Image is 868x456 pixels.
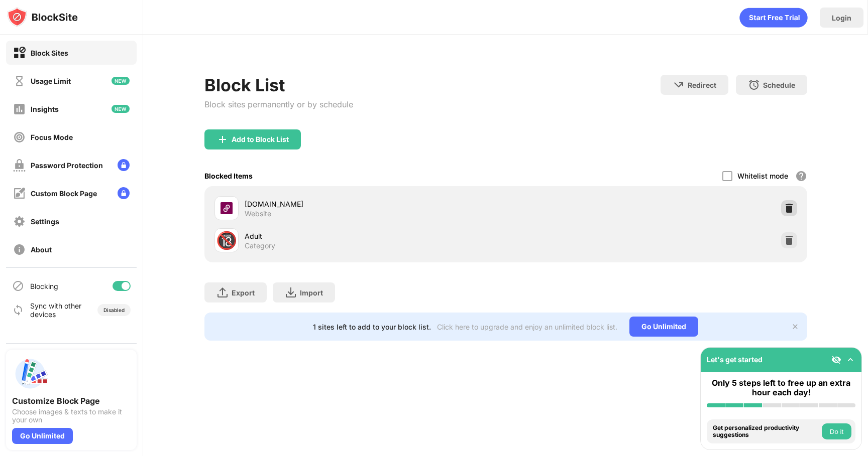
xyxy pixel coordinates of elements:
[713,424,819,439] div: Get personalized productivity suggestions
[13,131,26,143] img: focus-off.svg
[103,307,125,313] div: Disabled
[822,423,851,439] button: Do it
[12,428,73,444] div: Go Unlimited
[232,135,289,143] div: Add to Block List
[7,7,78,27] img: logo-blocksite.svg
[12,408,131,424] div: Choose images & texts to make it your own
[31,105,59,113] div: Insights
[232,288,255,297] div: Export
[31,189,97,198] div: Custom Block Page
[300,288,323,297] div: Import
[12,304,24,316] img: sync-icon.svg
[707,355,763,364] div: Let's get started
[13,47,26,59] img: block-on.svg
[245,241,275,250] div: Category
[12,356,48,392] img: push-custom-page.svg
[739,8,808,28] div: animation
[204,75,353,95] div: Block List
[30,282,58,290] div: Blocking
[845,355,855,365] img: omni-setup-toggle.svg
[31,49,68,57] div: Block Sites
[13,243,26,256] img: about-off.svg
[118,187,130,199] img: lock-menu.svg
[31,217,59,226] div: Settings
[30,301,82,319] div: Sync with other devices
[31,77,71,85] div: Usage Limit
[437,323,617,331] div: Click here to upgrade and enjoy an unlimited block list.
[118,159,130,171] img: lock-menu.svg
[31,245,52,254] div: About
[245,199,506,209] div: [DOMAIN_NAME]
[629,317,698,337] div: Go Unlimited
[112,105,130,113] img: new-icon.svg
[791,323,799,331] img: x-button.svg
[832,14,851,22] div: Login
[204,99,353,109] div: Block sites permanently or by schedule
[13,215,26,228] img: settings-off.svg
[12,280,24,292] img: blocking-icon.svg
[245,209,271,218] div: Website
[204,172,253,180] div: Blocked Items
[221,202,233,214] img: favicons
[707,378,855,397] div: Only 5 steps left to free up an extra hour each day!
[763,81,795,89] div: Schedule
[688,81,716,89] div: Redirect
[737,172,788,180] div: Whitelist mode
[313,323,431,331] div: 1 sites left to add to your block list.
[31,133,73,141] div: Focus Mode
[13,103,26,115] img: insights-off.svg
[13,75,26,87] img: time-usage-off.svg
[12,396,131,406] div: Customize Block Page
[13,159,26,172] img: password-protection-off.svg
[13,187,26,200] img: customize-block-page-off.svg
[31,161,103,170] div: Password Protection
[216,230,237,251] div: 🔞
[831,355,841,365] img: eye-not-visible.svg
[112,77,130,85] img: new-icon.svg
[245,231,506,241] div: Adult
